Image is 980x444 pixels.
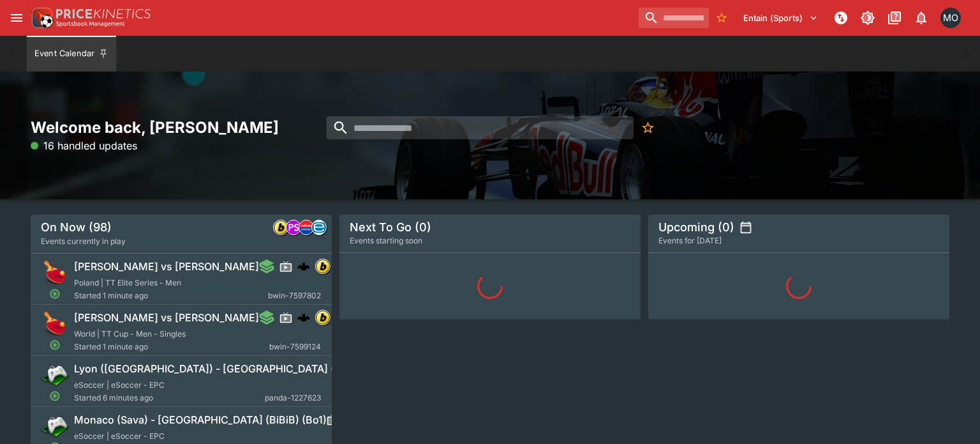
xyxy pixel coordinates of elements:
svg: Open [49,288,61,300]
span: bwin-7597802 [268,289,321,302]
input: search [639,8,709,28]
h5: Upcoming (0) [658,220,734,234]
div: cerberus [297,311,310,324]
svg: Open [49,390,61,402]
img: pandascore.png [286,220,301,234]
img: logo-cerberus.svg [297,260,310,273]
button: Matt Oliver [937,4,965,32]
div: cerberus [297,260,310,273]
button: Toggle light/dark mode [856,6,879,29]
button: Select Tenant [736,8,826,28]
svg: Open [49,339,61,351]
h5: Next To Go (0) [350,220,431,234]
button: NOT Connected to PK [829,6,852,29]
div: Matt Oliver [940,8,961,28]
span: Started 6 minutes ago [74,392,265,404]
img: bwin.png [274,220,288,234]
span: panda-1227623 [265,392,321,404]
button: open drawer [5,6,28,29]
h2: Welcome back, [PERSON_NAME] [31,118,332,137]
button: Notifications [910,6,933,29]
button: No Bookmarks [711,8,732,28]
img: logo-cerberus.svg [297,311,310,324]
span: Poland | TT Elite Series - Men [74,278,181,287]
span: Started 1 minute ago [74,289,268,302]
img: table_tennis.png [41,310,69,338]
div: pandascore [286,220,301,235]
div: betradar [311,220,327,235]
span: bwin-7599124 [269,341,321,353]
img: PriceKinetics Logo [28,5,54,31]
span: Events starting soon [350,234,422,247]
h5: On Now (98) [41,220,112,234]
img: bwin.png [316,310,330,325]
div: lclkafka [299,220,314,235]
button: No Bookmarks [636,116,659,139]
span: Started 1 minute ago [74,341,269,353]
img: lclkafka.png [299,220,313,234]
span: Events for [DATE] [658,234,722,247]
img: PriceKinetics [56,9,151,19]
img: esports.png [41,361,69,389]
button: Event Calendar [27,36,116,72]
span: eSoccer | eSoccer - EPC [74,431,165,441]
img: bwin.png [316,259,330,273]
p: 16 handled updates [31,138,137,153]
div: bwin [273,220,288,235]
input: search [326,116,633,139]
button: settings [739,221,752,234]
span: eSoccer | eSoccer - EPC [74,380,165,390]
div: bwin [315,310,330,325]
img: esports.png [41,412,69,440]
span: World | TT Cup - Men - Singles [74,329,186,339]
h6: [PERSON_NAME] vs [PERSON_NAME] [74,311,259,325]
img: betradar.png [312,220,326,234]
img: Sportsbook Management [56,21,125,27]
button: Documentation [883,6,906,29]
h6: Lyon ([GEOGRAPHIC_DATA]) - [GEOGRAPHIC_DATA] (T3RZ) (Bo1) [74,362,391,376]
h6: Monaco (Sava) - [GEOGRAPHIC_DATA] (BiBiB) (Bo1) [74,413,327,427]
span: Events currently in play [41,235,126,248]
div: bwin [315,259,330,274]
img: table_tennis.png [41,259,69,287]
h6: [PERSON_NAME] vs [PERSON_NAME] [74,260,259,273]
